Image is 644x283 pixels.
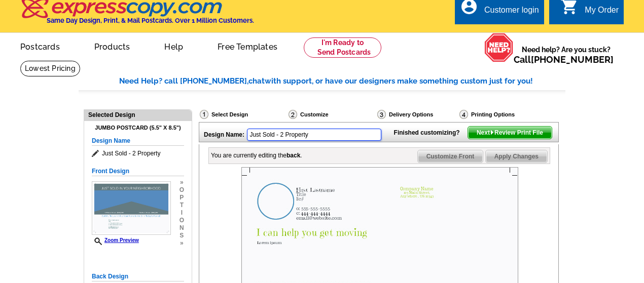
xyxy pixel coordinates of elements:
span: o [180,217,184,224]
span: s [180,232,184,239]
a: Products [78,34,147,58]
a: Help [148,34,199,58]
div: Customize [288,109,376,122]
img: Printing Options & Summary [459,110,468,119]
div: Printing Options [458,109,549,119]
a: Postcards [4,34,76,58]
span: Customize Front [418,150,483,163]
h4: Jumbo Postcard (5.5" x 8.5") [92,125,184,131]
a: account_circle Customer login [460,4,539,17]
h5: Back Design [92,272,184,281]
span: Need help? Are you stuck? [514,45,619,65]
span: Apply Changes [486,150,547,163]
a: Free Templates [201,34,294,58]
img: Z18880716_00001_1.jpg [92,181,171,235]
span: » [180,179,184,186]
a: [PHONE_NUMBER] [531,54,614,65]
span: i [180,209,184,217]
div: Delivery Options [376,109,458,119]
a: Same Day Design, Print, & Mail Postcards. Over 1 Million Customers. [20,5,254,24]
h5: Front Design [92,167,184,176]
div: Selected Design [84,110,192,119]
img: Select Design [200,110,208,119]
span: n [180,224,184,232]
b: back [287,152,300,159]
span: Call [514,54,614,65]
strong: Finished customizing? [394,129,466,136]
div: Customer login [484,6,539,20]
div: Select Design [199,109,288,122]
strong: Design Name: [204,131,244,138]
h4: Same Day Design, Print, & Mail Postcards. Over 1 Million Customers. [47,17,254,24]
img: Customize [289,110,297,119]
h5: Design Name [92,136,184,146]
img: Delivery Options [377,110,386,119]
span: Next Review Print File [468,127,552,139]
span: chat [248,76,265,86]
a: shopping_cart My Order [560,4,619,17]
img: help [484,33,514,62]
img: button-next-arrow-white.png [490,130,494,135]
span: t [180,201,184,209]
span: Just Sold - 2 Property [92,148,184,158]
span: o [180,186,184,194]
a: Zoom Preview [92,237,139,243]
div: Need Help? call [PHONE_NUMBER], with support, or have our designers make something custom just fo... [119,75,565,87]
span: » [180,239,184,247]
div: You are currently editing the . [211,151,302,160]
span: p [180,194,184,201]
div: My Order [585,6,619,20]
